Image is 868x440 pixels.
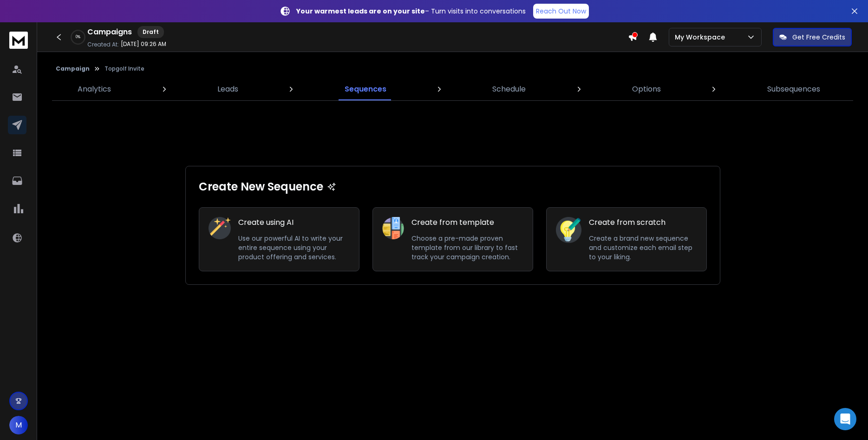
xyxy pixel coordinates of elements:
div: Draft [137,26,164,38]
img: Create from template [382,217,405,239]
h1: Create using AI [238,217,350,228]
p: Created At: [87,41,119,48]
img: Create from scratch [556,217,582,243]
p: Create a brand new sequence and customize each email step to your liking. [589,234,697,262]
a: Options [627,78,666,100]
h1: Campaigns [87,26,132,38]
img: logo [9,32,28,49]
p: Analytics [78,84,111,95]
p: Subsequences [767,84,820,95]
a: Schedule [487,78,531,100]
p: [DATE] 09:26 AM [121,40,166,48]
h1: Create from scratch [589,217,697,228]
p: Topgolf Invite [104,65,144,72]
p: Schedule [492,84,526,95]
p: Choose a pre-made proven template from our library to fast track your campaign creation. [411,234,523,262]
h1: Create New Sequence [199,179,707,194]
p: Leads [217,84,238,95]
p: Reach Out Now [536,7,586,16]
a: Sequences [339,78,392,100]
strong: Your warmest leads are on your site [296,7,425,16]
button: Campaign [56,65,90,72]
button: Get Free Credits [773,28,852,46]
img: Create using AI [209,217,231,239]
a: Analytics [72,78,117,100]
p: Get Free Credits [792,33,845,42]
button: M [9,416,28,434]
p: 0 % [76,34,80,40]
a: Reach Out Now [533,4,589,19]
p: Sequences [345,84,386,95]
a: Leads [212,78,244,100]
p: – Turn visits into conversations [296,7,526,16]
p: Options [632,84,661,95]
div: Open Intercom Messenger [834,408,856,430]
a: Subsequences [762,78,826,100]
p: My Workspace [675,33,729,42]
h1: Create from template [411,217,523,228]
p: Use our powerful AI to write your entire sequence using your product offering and services. [238,234,350,262]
